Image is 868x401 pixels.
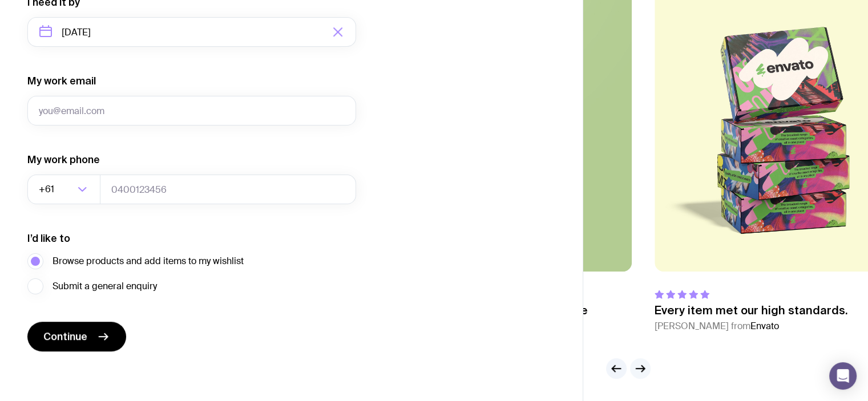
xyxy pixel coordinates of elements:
[27,175,100,204] div: Search for option
[39,175,56,204] span: +61
[829,362,857,390] div: Open Intercom Messenger
[27,322,126,351] button: Continue
[27,153,100,167] label: My work phone
[27,96,356,125] input: you@email.com
[53,254,244,268] span: Browse products and add items to my wishlist
[100,175,356,204] input: 0400123456
[393,333,632,347] cite: [PERSON_NAME] from
[655,319,848,333] cite: [PERSON_NAME] from
[53,280,157,293] span: Submit a general enquiry
[750,320,779,332] span: Envato
[655,303,848,317] p: Every item met our high standards.
[27,232,70,245] label: I’d like to
[43,330,87,343] span: Continue
[393,303,632,331] p: The highest-quality merch with the smoothest ordering experience.
[27,74,96,88] label: My work email
[27,17,356,47] input: Select a target date
[56,175,74,204] input: Search for option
